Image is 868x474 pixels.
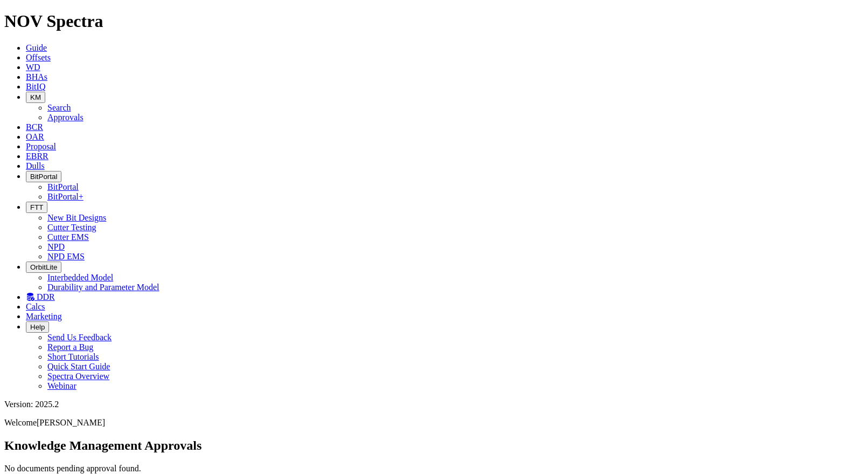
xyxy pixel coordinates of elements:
a: BHAs [26,72,47,81]
span: FTT [30,203,43,211]
div: Version: 2025.2 [4,400,864,409]
span: [PERSON_NAME] [37,418,105,427]
a: BitPortal+ [47,192,84,201]
p: No documents pending approval found. [4,464,864,473]
span: DDR [37,292,55,301]
button: KM [26,92,45,103]
a: WD [26,63,40,72]
a: Send Us Feedback [47,333,112,342]
a: BCR [26,122,43,132]
a: Offsets [26,53,51,62]
a: Cutter EMS [47,232,89,242]
a: Dulls [26,161,45,170]
a: Guide [26,43,47,52]
span: BitPortal [30,173,57,181]
a: OAR [26,132,44,141]
a: Cutter Testing [47,223,96,232]
a: Webinar [47,381,77,390]
a: Marketing [26,312,62,321]
span: Help [30,323,45,331]
a: Interbedded Model [47,273,113,282]
button: FTT [26,202,47,213]
a: BitPortal [47,182,79,191]
button: OrbitLite [26,262,61,273]
span: OrbitLite [30,263,57,271]
a: Report a Bug [47,342,93,352]
a: NPD EMS [47,252,85,261]
button: Help [26,321,49,333]
a: BitIQ [26,82,45,91]
h1: NOV Spectra [4,11,864,31]
a: Durability and Parameter Model [47,283,159,292]
a: Short Tutorials [47,352,99,361]
a: Quick Start Guide [47,362,110,371]
h2: Knowledge Management Approvals [4,438,864,453]
button: BitPortal [26,171,61,182]
a: EBRR [26,152,48,161]
p: Welcome [4,418,864,428]
a: Search [47,103,71,112]
a: NPD [47,242,65,251]
a: Proposal [26,142,56,151]
a: New Bit Designs [47,213,106,222]
span: KM [30,93,41,101]
a: Calcs [26,302,45,311]
a: Spectra Overview [47,372,109,381]
a: Approvals [47,113,84,122]
a: DDR [26,292,55,301]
